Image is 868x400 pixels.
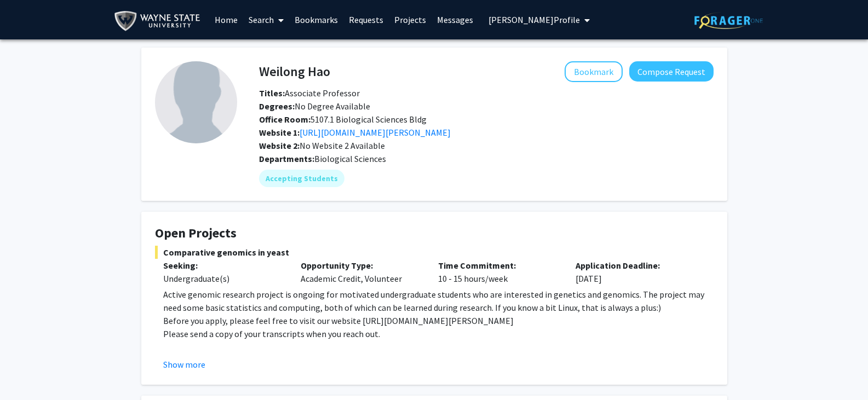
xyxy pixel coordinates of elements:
[259,114,427,125] span: 5107.1 Biological Sciences Bldg
[163,327,714,340] p: Please send a copy of your transcripts when you reach out.
[259,127,300,138] b: Website 1:
[259,101,370,112] span: No Degree Available
[300,127,451,138] a: Opens in a new tab
[259,114,311,125] b: Office Room:
[629,61,714,82] button: Compose Request to Weilong Hao
[389,1,432,39] a: Projects
[163,259,284,272] p: Seeking:
[438,259,559,272] p: Time Commitment:
[243,1,289,39] a: Search
[155,225,714,241] h4: Open Projects
[259,140,385,151] span: No Website 2 Available
[163,288,714,314] p: Active genomic research project is ongoing for motivated undergraduate students who are intereste...
[259,88,360,98] span: Associate Professor
[292,259,430,285] div: Academic Credit, Volunteer
[259,153,314,164] b: Departments:
[209,1,243,39] a: Home
[163,358,205,371] button: Show more
[259,170,344,187] mat-chip: Accepting Students
[488,14,580,25] span: [PERSON_NAME] Profile
[289,1,343,39] a: Bookmarks
[155,246,714,259] span: Comparative genomics in yeast
[259,101,295,112] b: Degrees:
[259,140,300,151] b: Website 2:
[565,61,623,82] button: Add Weilong Hao to Bookmarks
[155,61,237,143] img: Profile Picture
[432,1,479,39] a: Messages
[114,9,205,33] img: Wayne State University Logo
[343,1,389,39] a: Requests
[259,88,285,98] b: Titles:
[163,272,284,285] div: Undergraduate(s)
[567,259,705,285] div: [DATE]
[259,61,330,82] h4: Weilong Hao
[430,259,567,285] div: 10 - 15 hours/week
[314,153,386,164] span: Biological Sciences
[163,314,714,327] p: Before you apply, please feel free to visit our website [URL][DOMAIN_NAME][PERSON_NAME]
[576,259,697,272] p: Application Deadline:
[694,12,763,29] img: ForagerOne Logo
[301,259,422,272] p: Opportunity Type:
